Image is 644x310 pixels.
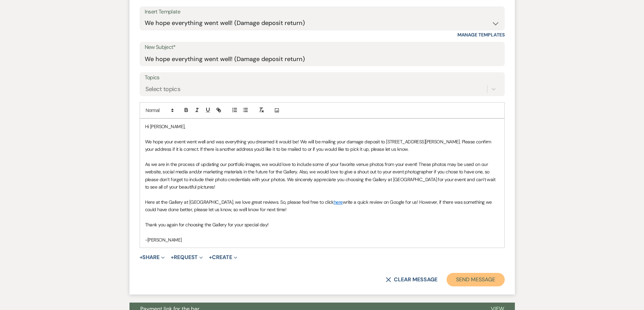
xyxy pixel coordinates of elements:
a: here [334,199,343,205]
p: We hope your event went well and was everything you dreamed it would be! We will be mailing your ... [145,138,499,153]
p: -[PERSON_NAME] [145,236,499,244]
label: New Subject* [145,43,500,52]
button: Create [209,255,237,260]
button: Clear message [386,277,437,282]
p: As we are in the process of updating our portfolio images, we would love to include some of your ... [145,161,499,191]
a: Manage Templates [457,32,505,38]
div: Insert Template [145,7,500,17]
label: Topics [145,73,500,83]
button: Share [140,255,165,260]
p: Thank you again for choosing the Gallery for your special day! [145,221,499,228]
span: + [140,255,143,260]
span: + [171,255,174,260]
span: + [209,255,212,260]
p: Hi [PERSON_NAME], [145,123,499,130]
button: Request [171,255,203,260]
button: Send Message [447,273,504,286]
div: Select topics [145,85,181,94]
p: Here at the Gallery at [GEOGRAPHIC_DATA], we love great reviews. So, please feel free to click wr... [145,198,499,214]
